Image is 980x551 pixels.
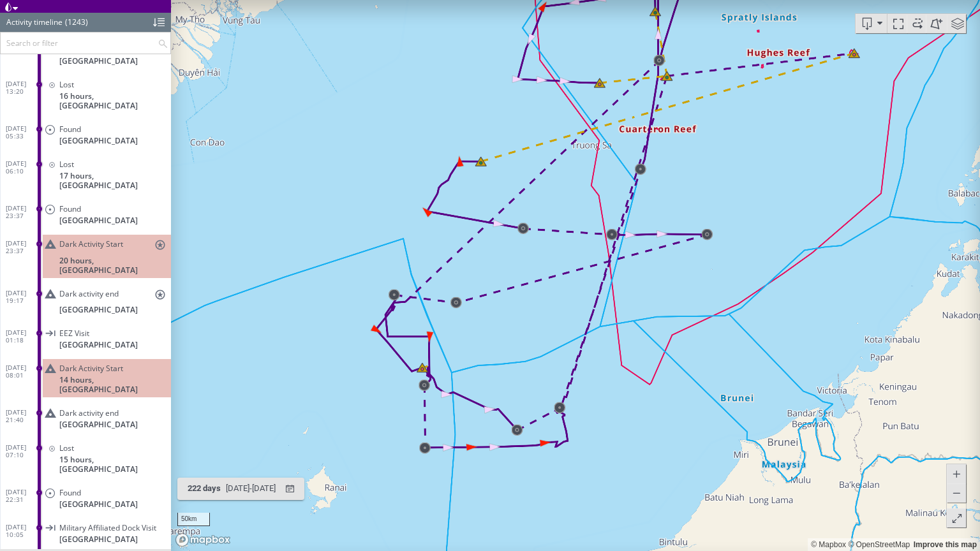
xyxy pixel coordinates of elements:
dl: [DATE] 06:10Lost17 hours, [GEOGRAPHIC_DATA] [6,151,171,195]
span: Found [59,204,81,214]
span: [DATE] 08:01 [6,364,40,379]
dl: [DATE] 23:37Dark Activity Startstars20 hours, [GEOGRAPHIC_DATA] [6,230,171,280]
span: [DATE] 07:10 [6,443,40,459]
div: Focus on vessel path [887,14,907,33]
button: 222 days[DATE]-[DATE] [177,478,304,500]
span: Dark Activity Start [59,239,123,249]
dl: [DATE] 07:10Lost15 hours, [GEOGRAPHIC_DATA] [6,434,171,479]
a: OpenStreetMap [848,540,910,549]
span: EEZ Visit [59,328,89,338]
span: Lost [59,443,74,453]
span: [GEOGRAPHIC_DATA] [59,136,138,145]
span: 17 hours, [GEOGRAPHIC_DATA] [59,171,171,190]
a: Improve this map [914,540,977,549]
span: [DATE] 23:37 [6,239,40,254]
span: [DATE] 13:20 [6,80,40,95]
span: Military affiliated activity [154,239,166,254]
span: 20 hours, [GEOGRAPHIC_DATA] [59,256,171,275]
span: [GEOGRAPHIC_DATA] [59,340,138,349]
div: (1243) [65,13,88,32]
div: Toggle vessel historical path [907,14,926,33]
span: [GEOGRAPHIC_DATA] [59,420,138,429]
div: tooltips.createAOI [926,14,947,33]
span: [DATE] 05:33 [6,124,40,140]
span: [DATE] 23:37 [6,204,40,219]
span: Dark activity end [59,408,119,418]
span: [DATE] 06:10 [6,159,40,175]
span: Lost [59,80,74,89]
dl: [DATE] 08:01Dark Activity Start14 hours, [GEOGRAPHIC_DATA] [6,355,171,399]
span: 16 hours, [GEOGRAPHIC_DATA] [59,91,171,110]
span: [DATE] 01:18 [6,328,40,344]
span: [GEOGRAPHIC_DATA] [59,216,138,225]
span: [DATE] 21:40 [6,408,40,423]
span: [GEOGRAPHIC_DATA] [59,534,138,544]
span: Dark Activity Start [59,364,123,373]
span: Military affiliated activity [154,288,166,304]
span: 15 hours, [GEOGRAPHIC_DATA] [59,455,171,474]
dl: [DATE] 23:37Found[GEOGRAPHIC_DATA] [6,195,171,230]
span: Dark activity end [59,289,119,298]
span: Found [59,488,81,497]
button: Export vessel information [856,14,887,33]
dl: [DATE] 05:33Found[GEOGRAPHIC_DATA] [6,115,171,151]
span: [DATE] 19:17 [6,289,40,304]
span: stars [154,239,166,251]
span: [DATE] 10:05 [6,523,40,538]
a: Mapbox [811,540,846,549]
dl: [DATE] 10:05Military Affiliated Dock Visit[GEOGRAPHIC_DATA] [6,514,171,549]
span: 14 hours, [GEOGRAPHIC_DATA] [59,375,171,394]
div: 50km [177,513,210,526]
span: stars [154,289,166,300]
dl: [DATE] 21:40Dark activity end[GEOGRAPHIC_DATA] [6,399,171,434]
div: Toggle map information layers [947,14,966,33]
dl: [DATE] 22:31Found[GEOGRAPHIC_DATA] [6,479,171,514]
a: Mapbox logo [175,533,231,547]
span: Lost [59,159,74,169]
button: Create an AOI. [926,14,947,33]
span: [GEOGRAPHIC_DATA] [59,305,138,314]
dl: [DATE] 19:17Dark activity endstars[GEOGRAPHIC_DATA] [6,280,171,320]
span: [GEOGRAPHIC_DATA] [59,56,138,66]
div: [DATE] - [DATE] [223,479,278,499]
span: [DATE] 10:25 [6,40,40,55]
span: Military Affiliated Dock Visit [59,523,156,533]
dl: [DATE] 01:18EEZ Visit[GEOGRAPHIC_DATA] [6,320,171,355]
span: Found [59,124,81,134]
span: [GEOGRAPHIC_DATA] [59,499,138,509]
div: Activity timeline [6,13,63,32]
dl: [DATE] 13:20Lost16 hours, [GEOGRAPHIC_DATA] [6,71,171,115]
span: 222 days [188,483,221,493]
span: [DATE] 22:31 [6,488,40,503]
